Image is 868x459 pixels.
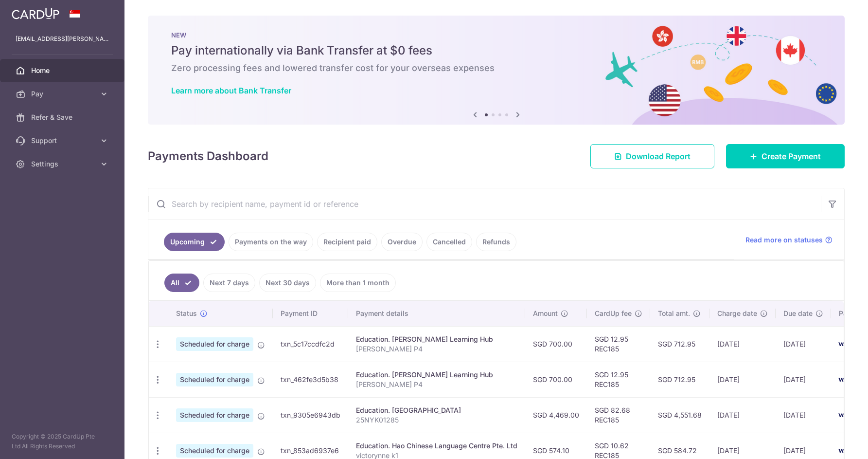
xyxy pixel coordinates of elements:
[176,444,253,458] span: Scheduled for charge
[709,362,776,397] td: [DATE]
[148,16,845,125] img: Bank transfer banner
[356,370,517,380] div: Education. [PERSON_NAME] Learning Hub
[31,89,95,99] span: Pay
[590,144,714,168] a: Download Report
[12,8,59,19] img: CardUp
[745,235,833,245] a: Read more on statuses
[650,397,709,433] td: SGD 4,551.68
[834,445,853,457] img: Bank Card
[171,62,821,74] h6: Zero processing fees and lowered transfer cost for your overseas expenses
[834,409,853,421] img: Bank Card
[148,188,821,220] input: Search by recipient name, payment id or reference
[171,86,291,95] a: Learn more about Bank Transfer
[650,326,709,362] td: SGD 712.95
[587,362,650,397] td: SGD 12.95 REC185
[776,326,831,362] td: [DATE]
[533,309,558,318] span: Amount
[273,397,348,433] td: txn_9305e6943db
[356,344,517,354] p: [PERSON_NAME] P4
[164,274,199,292] a: All
[176,408,253,422] span: Scheduled for charge
[320,274,396,292] a: More than 1 month
[16,34,109,44] p: [EMAIL_ADDRESS][PERSON_NAME][DOMAIN_NAME]
[317,233,377,251] a: Recipient paid
[525,362,587,397] td: SGD 700.00
[273,301,348,326] th: Payment ID
[31,66,95,75] span: Home
[273,362,348,397] td: txn_462fe3d5b38
[356,415,517,425] p: 25NYK01285
[259,274,316,292] a: Next 30 days
[834,338,853,350] img: Bank Card
[525,397,587,433] td: SGD 4,469.00
[726,144,845,168] a: Create Payment
[776,362,831,397] td: [DATE]
[650,362,709,397] td: SGD 712.95
[626,150,691,162] span: Download Report
[171,31,821,39] p: NEW
[148,147,268,165] h4: Payments Dashboard
[31,159,95,169] span: Settings
[356,405,517,415] div: Education. [GEOGRAPHIC_DATA]
[171,43,821,58] h5: Pay internationally via Bank Transfer at $0 fees
[658,309,690,318] span: Total amt.
[709,397,776,433] td: [DATE]
[164,233,225,251] a: Upcoming
[356,334,517,344] div: Education. [PERSON_NAME] Learning Hub
[525,326,587,362] td: SGD 700.00
[587,397,650,433] td: SGD 82.68 REC185
[356,380,517,389] p: [PERSON_NAME] P4
[356,441,517,451] div: Education. Hao Chinese Language Centre Pte. Ltd
[31,112,95,122] span: Refer & Save
[176,337,253,351] span: Scheduled for charge
[717,309,757,318] span: Charge date
[709,326,776,362] td: [DATE]
[776,397,831,433] td: [DATE]
[745,235,823,245] span: Read more on statuses
[762,150,821,162] span: Create Payment
[273,326,348,362] td: txn_5c17ccdfc2d
[476,233,516,251] a: Refunds
[595,309,632,318] span: CardUp fee
[426,233,472,251] a: Cancelled
[203,274,255,292] a: Next 7 days
[783,309,813,318] span: Due date
[381,233,423,251] a: Overdue
[348,301,525,326] th: Payment details
[176,373,253,386] span: Scheduled for charge
[229,233,313,251] a: Payments on the way
[31,136,95,146] span: Support
[176,309,197,318] span: Status
[587,326,650,362] td: SGD 12.95 REC185
[834,374,853,386] img: Bank Card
